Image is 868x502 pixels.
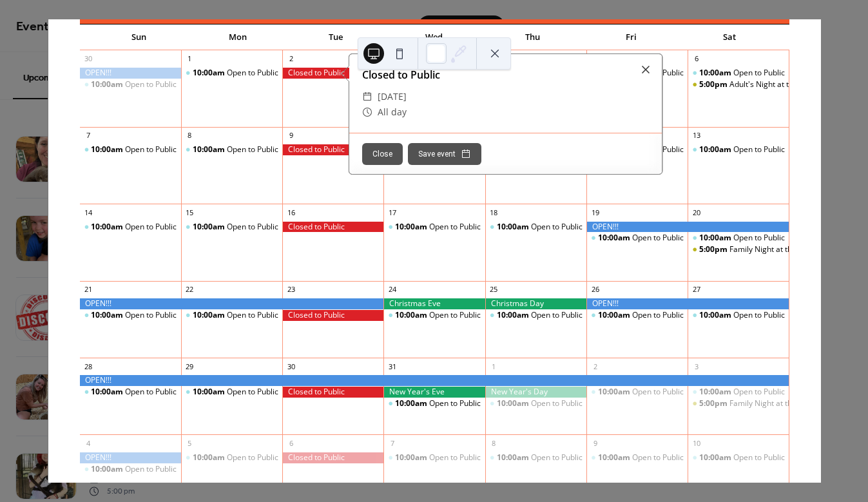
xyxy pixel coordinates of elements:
div: 6 [286,438,296,448]
div: Sat [680,24,779,50]
div: Christmas Eve [383,298,485,309]
div: Open to Public [429,398,481,409]
div: 4 [84,438,93,448]
div: New Year's Eve [383,387,485,398]
span: 10:00am [91,144,125,155]
span: 10:00am [193,222,227,233]
div: Open to Public [125,79,177,90]
div: 7 [84,131,93,140]
div: Tue [287,24,385,50]
div: ​ [362,104,372,120]
span: 10:00am [91,387,125,398]
div: Open to Public [733,144,785,155]
span: 5:00pm [699,398,729,409]
div: Open to Public [383,310,485,321]
div: Open to Public [227,144,278,155]
div: Open to Public [227,68,278,79]
div: 17 [387,208,397,217]
div: Open to Public [227,310,278,321]
button: Close [362,143,403,165]
div: Family Night at the Zoo [688,398,789,409]
div: Open to Public [688,310,789,321]
div: 7 [387,438,397,448]
div: 9 [590,438,600,448]
div: ​ [362,89,372,104]
div: Adult's Night at the Zoo [729,79,813,90]
div: Open to Public [429,222,481,233]
div: Open to Public [80,144,181,155]
span: 10:00am [193,68,227,79]
div: OPEN!!! [586,222,789,233]
div: Open to Public [632,310,684,321]
div: 2 [590,362,600,371]
div: Closed to Public [282,387,383,398]
div: 9 [286,131,296,140]
div: Open to Public [227,222,278,233]
div: Closed to Public [282,222,383,233]
div: 3 [691,362,701,371]
div: 8 [185,131,195,140]
span: 10:00am [699,144,733,155]
span: 10:00am [699,387,733,398]
div: OPEN!!! [80,298,384,309]
div: OPEN!!! [80,68,181,79]
div: Open to Public [688,68,789,79]
div: Open to Public [733,233,785,244]
span: [DATE] [378,89,407,104]
div: Thu [483,24,582,50]
span: 10:00am [699,68,733,79]
div: 25 [489,285,499,294]
span: 10:00am [91,79,125,90]
div: 28 [84,362,93,371]
span: 10:00am [497,452,531,463]
div: 15 [185,208,195,217]
div: Sun [90,24,189,50]
div: Open to Public [429,310,481,321]
div: Open to Public [688,233,789,244]
div: 13 [691,131,701,140]
div: 23 [286,285,296,294]
div: Open to Public [531,452,583,463]
div: OPEN!!! [80,452,181,463]
div: Open to Public [227,387,278,398]
span: 10:00am [91,310,125,321]
div: Family Night at the Zoo [688,244,789,255]
div: Open to Public [586,310,688,321]
div: OPEN!!! [80,375,789,386]
span: 10:00am [699,233,733,244]
div: 30 [84,54,93,64]
div: 18 [489,208,499,217]
div: 1 [489,362,499,371]
span: 10:00am [91,464,125,475]
div: Closed to Public [282,452,383,463]
div: Open to Public [80,387,181,398]
span: 5:00pm [699,244,729,255]
div: Open to Public [125,464,177,475]
div: Open to Public [632,387,684,398]
div: Open to Public [181,387,282,398]
button: Save event [408,143,481,165]
div: Open to Public [181,144,282,155]
div: 8 [489,438,499,448]
span: 10:00am [598,233,632,244]
span: 10:00am [395,452,429,463]
div: Open to Public [733,68,785,79]
div: Open to Public [383,222,485,233]
div: Open to Public [80,222,181,233]
div: Christmas Day [485,298,586,309]
span: 10:00am [497,222,531,233]
div: 29 [185,362,195,371]
div: 24 [387,285,397,294]
div: Open to Public [181,310,282,321]
div: Open to Public [125,222,177,233]
div: 14 [84,208,93,217]
div: Open to Public [181,452,282,463]
div: Adult's Night at the Zoo [688,79,789,90]
div: Open to Public [125,310,177,321]
div: 20 [691,208,701,217]
div: 10 [691,438,701,448]
div: Closed to Public [349,67,662,82]
div: 19 [590,208,600,217]
div: 6 [691,54,701,64]
div: New Year's Day [485,387,586,398]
